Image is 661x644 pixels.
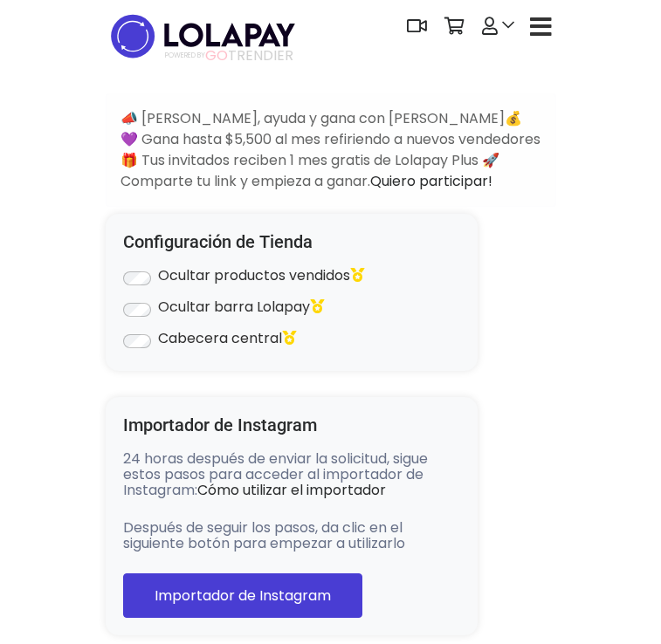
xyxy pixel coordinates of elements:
i: Feature Lolapay Pro [282,331,296,345]
label: Ocultar productos vendidos [158,268,364,284]
span: GO [205,45,228,65]
span: POWERED BY [165,51,205,60]
i: Feature Lolapay Pro [350,268,364,282]
h4: Configuración de Tienda [123,231,460,252]
a: Cómo utilizar el importador [197,480,386,500]
span: 📣 [PERSON_NAME], ayuda y gana con [PERSON_NAME]💰 💜 Gana hasta $5,500 al mes refiriendo a nuevos v... [120,108,541,191]
h4: Importador de Instagram [123,414,460,435]
label: Ocultar barra Lolapay [158,299,324,315]
a: Importador de Instagram [123,573,362,618]
img: logo [106,9,300,64]
label: Cabecera central [158,331,296,346]
a: Quiero participar! [370,171,492,191]
i: Feature Lolapay Pro [310,299,324,313]
p: 24 horas después de enviar la solicitud, sigue estos pasos para acceder al importador de Instagram: [123,451,460,497]
p: Después de seguir los pasos, da clic en el siguiente botón para empezar a utilizarlo [123,520,460,551]
span: TRENDIER [165,48,293,64]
